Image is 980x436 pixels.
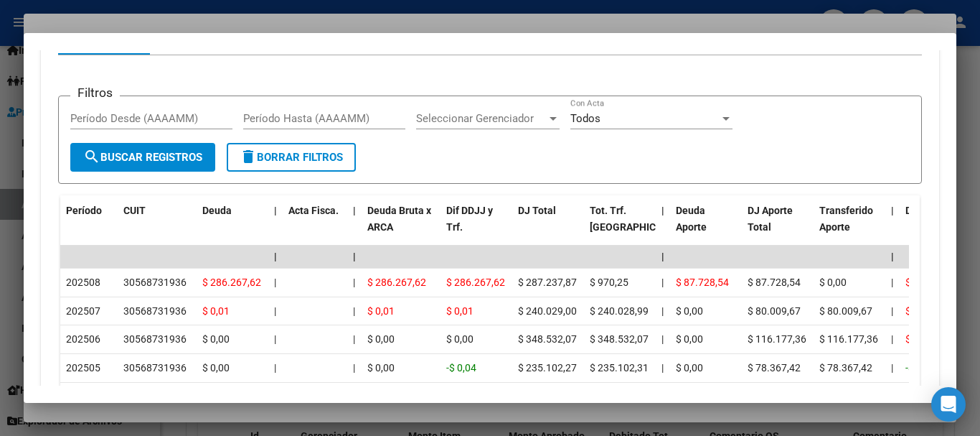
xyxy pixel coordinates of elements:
button: Borrar Filtros [227,143,356,172]
datatable-header-cell: Dif DDJJ y Trf. [440,195,512,259]
span: | [274,251,277,262]
span: DJ Total [518,205,556,216]
span: 202507 [66,305,100,317]
span: $ 970,25 [590,277,628,288]
div: 30568731936 [123,331,187,348]
span: $ 0,01 [446,305,473,317]
span: $ 240.028,99 [590,305,649,317]
mat-icon: search [83,148,100,165]
span: | [353,205,356,216]
span: $ 286.267,62 [446,277,505,288]
span: -$ 0,04 [446,362,476,374]
span: | [661,277,664,288]
span: $ 198.539,08 [905,277,964,288]
span: | [353,333,355,345]
mat-icon: delete [240,148,257,165]
span: $ 116.177,36 [819,333,878,345]
datatable-header-cell: Deuda Contr. [900,195,971,259]
datatable-header-cell: Deuda Bruta x ARCA [362,195,440,259]
datatable-header-cell: | [268,195,283,259]
span: | [661,362,664,374]
span: $ 78.367,42 [748,362,801,374]
span: $ 87.728,54 [676,277,729,288]
datatable-header-cell: Transferido Aporte [814,195,885,259]
span: | [661,333,664,345]
div: Open Intercom Messenger [931,387,966,422]
span: Deuda [202,205,232,216]
span: | [353,305,355,317]
span: 202508 [66,277,100,288]
span: | [891,277,893,288]
datatable-header-cell: Deuda [197,195,268,259]
span: $ 287.237,87 [518,277,577,288]
span: | [274,277,276,288]
span: Borrar Filtros [240,151,343,164]
datatable-header-cell: | [656,195,670,259]
div: 30568731936 [123,303,187,320]
div: 30568731936 [123,360,187,376]
span: 202506 [66,333,100,345]
datatable-header-cell: | [885,195,900,259]
span: | [661,305,664,317]
span: | [891,205,894,216]
span: $ 0,00 [819,277,847,288]
span: Todos [570,112,600,125]
span: | [274,205,277,216]
span: $ 0,00 [446,333,473,345]
span: | [891,333,893,345]
button: Buscar Registros [70,143,215,172]
span: $ 0,01 [905,333,933,345]
datatable-header-cell: Deuda Aporte [670,195,742,259]
span: $ 240.029,00 [518,305,577,317]
span: | [353,251,356,262]
span: Tot. Trf. [GEOGRAPHIC_DATA] [590,205,687,233]
span: $ 348.532,07 [518,333,577,345]
span: $ 0,01 [905,305,933,317]
span: | [274,333,276,345]
span: 202505 [66,362,100,374]
span: $ 0,00 [202,362,230,374]
span: Período [66,205,102,216]
span: $ 0,00 [676,333,703,345]
datatable-header-cell: DJ Total [512,195,584,259]
span: | [891,362,893,374]
span: Buscar Registros [83,151,202,164]
span: | [661,205,664,216]
h3: Filtros [70,85,120,101]
span: $ 80.009,67 [819,305,872,317]
span: $ 87.728,54 [748,277,801,288]
span: $ 0,00 [367,333,395,345]
span: $ 348.532,07 [590,333,649,345]
span: | [274,305,276,317]
div: 30568731936 [123,274,187,291]
span: Deuda Aporte [676,205,707,233]
span: $ 235.102,27 [518,362,577,374]
datatable-header-cell: Acta Fisca. [283,195,347,259]
datatable-header-cell: DJ Aporte Total [742,195,814,259]
span: Acta Fisca. [288,205,339,216]
span: $ 286.267,62 [202,277,261,288]
datatable-header-cell: CUIT [118,195,197,259]
span: Deuda Contr. [905,205,964,216]
span: Seleccionar Gerenciador [416,112,547,125]
span: DJ Aporte Total [748,205,793,233]
span: $ 78.367,42 [819,362,872,374]
span: $ 286.267,62 [367,277,426,288]
span: | [661,251,664,262]
span: | [353,277,355,288]
span: $ 235.102,31 [590,362,649,374]
span: $ 0,00 [367,362,395,374]
datatable-header-cell: Período [60,195,118,259]
span: $ 0,00 [676,305,703,317]
span: $ 116.177,36 [748,333,806,345]
span: $ 80.009,67 [748,305,801,317]
datatable-header-cell: Tot. Trf. Bruto [584,195,656,259]
span: CUIT [123,205,146,216]
span: | [891,305,893,317]
span: Dif DDJJ y Trf. [446,205,493,233]
span: | [274,362,276,374]
span: $ 0,00 [202,333,230,345]
span: | [891,251,894,262]
span: -$ 0,04 [905,362,936,374]
datatable-header-cell: | [347,195,362,259]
